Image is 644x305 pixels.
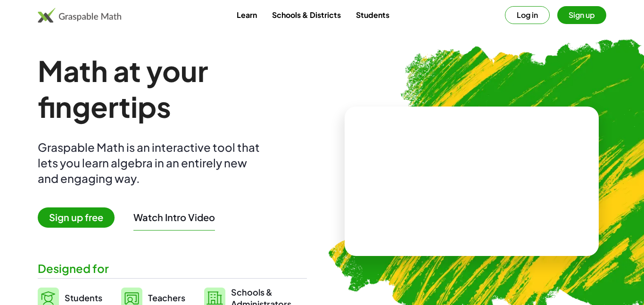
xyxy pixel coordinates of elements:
[133,211,215,223] button: Watch Intro Video
[557,6,606,24] button: Sign up
[38,207,115,228] span: Sign up free
[148,292,185,303] span: Teachers
[348,6,397,24] a: Students
[38,53,307,124] h1: Math at your fingertips
[38,140,264,186] div: Graspable Math is an interactive tool that lets you learn algebra in an entirely new and engaging...
[229,6,264,24] a: Learn
[65,292,102,303] span: Students
[38,261,307,276] div: Designed for
[264,6,348,24] a: Schools & Districts
[505,6,550,24] button: Log in
[401,146,543,217] video: What is this? This is dynamic math notation. Dynamic math notation plays a central role in how Gr...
